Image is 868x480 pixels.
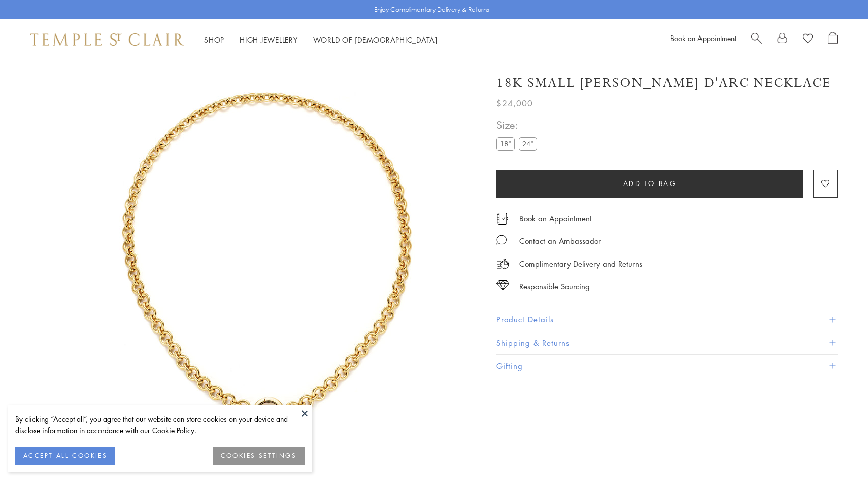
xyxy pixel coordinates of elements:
[240,34,298,45] a: High JewelleryHigh Jewellery
[204,34,224,45] a: ShopShop
[496,280,509,290] img: icon_sourcing.svg
[374,5,489,15] p: Enjoy Complimentary Delivery & Returns
[496,170,803,198] button: Add to bag
[213,447,305,465] button: COOKIES SETTINGS
[496,235,507,245] img: MessageIcon-01_2.svg
[496,213,509,225] img: icon_appointment.svg
[519,235,601,247] div: Contact an Ambassador
[496,137,515,150] label: 18"
[15,413,305,436] div: By clicking “Accept all”, you agree that our website can store cookies on your device and disclos...
[519,257,642,270] p: Complimentary Delivery and Returns
[519,213,592,224] a: Book an Appointment
[15,447,115,465] button: ACCEPT ALL COOKIES
[496,257,509,270] img: icon_delivery.svg
[496,331,838,354] button: Shipping & Returns
[313,34,438,45] a: World of [DEMOGRAPHIC_DATA]World of [DEMOGRAPHIC_DATA]
[817,432,858,470] iframe: Gorgias live chat messenger
[30,33,184,46] img: Temple St. Clair
[496,355,838,378] button: Gifting
[519,137,537,150] label: 24"
[496,74,831,92] h1: 18K Small [PERSON_NAME] d'Arc Necklace
[496,97,533,110] span: $24,000
[496,308,838,331] button: Product Details
[828,32,838,47] a: Open Shopping Bag
[66,60,472,465] img: N78802-R7ARC18
[670,33,736,43] a: Book an Appointment
[751,32,762,47] a: Search
[623,178,677,189] span: Add to bag
[519,280,590,293] div: Responsible Sourcing
[803,32,813,47] a: View Wishlist
[204,33,438,46] nav: Main navigation
[496,117,541,133] span: Size:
